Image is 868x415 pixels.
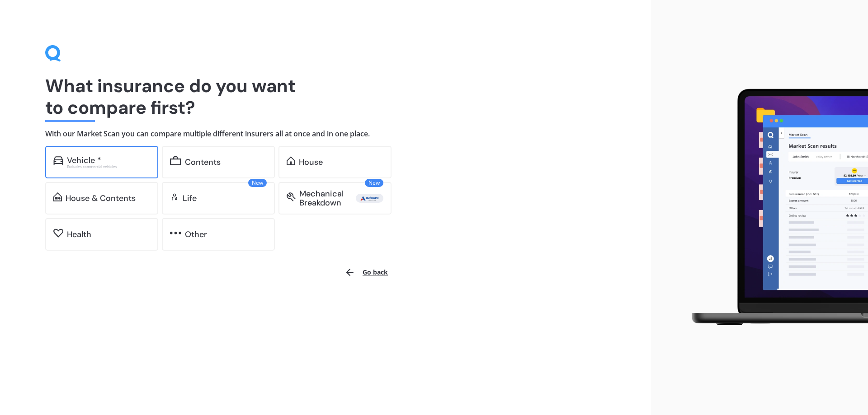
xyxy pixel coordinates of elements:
img: content.01f40a52572271636b6f.svg [170,156,181,165]
div: Health [67,230,91,239]
span: New [365,179,383,187]
div: Contents [185,158,221,167]
img: health.62746f8bd298b648b488.svg [53,228,63,238]
img: laptop.webp [679,84,868,332]
div: House [299,158,323,167]
img: Autosure.webp [358,194,382,203]
div: House & Contents [66,194,136,203]
div: Mechanical Breakdown [299,189,356,207]
div: Vehicle * [67,156,101,165]
img: home.91c183c226a05b4dc763.svg [287,156,295,165]
div: Life [183,194,197,203]
img: car.f15378c7a67c060ca3f3.svg [53,156,63,165]
img: other.81dba5aafe580aa69f38.svg [170,228,181,238]
div: Other [185,230,207,239]
span: New [248,179,267,187]
h4: With our Market Scan you can compare multiple different insurers all at once and in one place. [45,129,606,139]
h1: What insurance do you want to compare first? [45,75,606,118]
button: Go back [339,261,393,283]
div: Excludes commercial vehicles [67,165,150,168]
img: mbi.6615ef239df2212c2848.svg [287,192,296,201]
img: life.f720d6a2d7cdcd3ad642.svg [170,192,179,201]
img: home-and-contents.b802091223b8502ef2dd.svg [53,192,62,201]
